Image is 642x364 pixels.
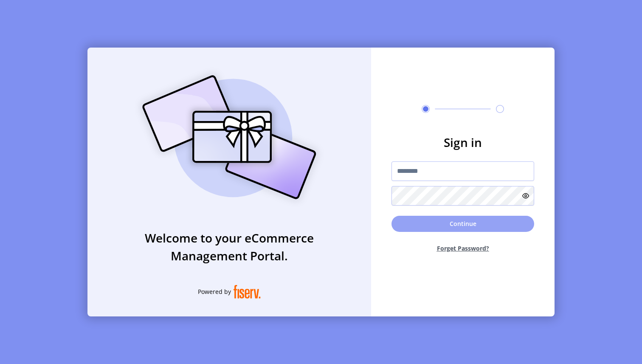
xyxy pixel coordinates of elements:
[391,237,534,260] button: Forget Password?
[198,287,231,296] span: Powered by
[391,216,534,232] button: Continue
[391,133,534,151] h3: Sign in
[130,66,329,209] img: card_Illustration.svg
[87,229,371,265] h3: Welcome to your eCommerce Management Portal.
